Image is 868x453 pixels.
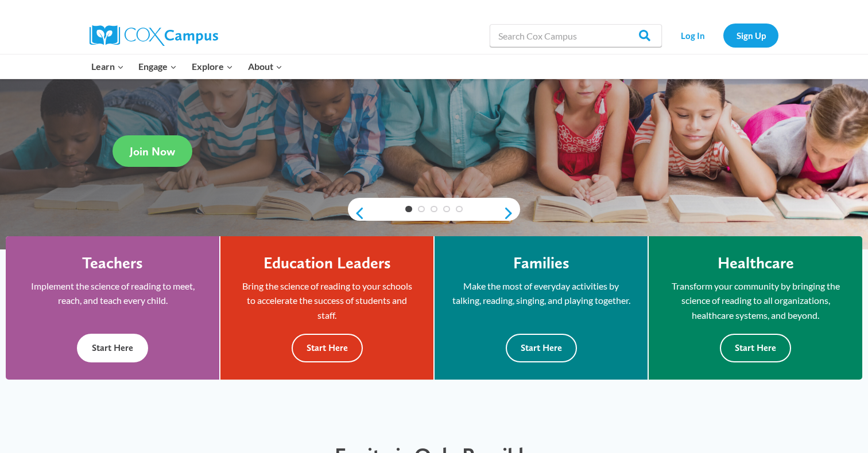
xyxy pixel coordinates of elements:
h4: Families [513,253,569,273]
h4: Education Leaders [263,253,391,273]
button: Child menu of Explore [184,54,241,79]
button: Start Here [506,334,577,362]
div: content slider buttons [348,202,520,225]
a: 3 [431,206,437,213]
a: 2 [418,206,425,213]
h4: Teachers [82,253,143,273]
button: Child menu of Engage [131,54,185,79]
a: Log In [668,24,718,47]
button: Start Here [77,334,148,362]
p: Bring the science of reading to your schools to accelerate the success of students and staff. [238,279,416,323]
nav: Secondary Navigation [668,24,778,47]
button: Start Here [292,334,363,362]
a: 1 [405,206,412,213]
span: Join Now [130,145,175,158]
h4: Healthcare [718,253,794,273]
button: Child menu of Learn [84,54,131,79]
a: previous [348,206,365,220]
a: next [503,206,520,220]
p: Make the most of everyday activities by talking, reading, singing, and playing together. [452,279,630,308]
button: Start Here [720,334,791,362]
a: 4 [443,206,450,213]
p: Transform your community by bringing the science of reading to all organizations, healthcare syst... [666,279,845,323]
a: Join Now [113,135,192,167]
a: Education Leaders Bring the science of reading to your schools to accelerate the success of stude... [220,236,433,380]
a: Teachers Implement the science of reading to meet, reach, and teach every child. Start Here [6,236,219,380]
a: Healthcare Transform your community by bringing the science of reading to all organizations, heal... [649,236,862,380]
nav: Primary Navigation [84,54,289,79]
a: Sign Up [723,24,778,47]
a: Families Make the most of everyday activities by talking, reading, singing, and playing together.... [435,236,648,380]
a: 5 [456,206,463,213]
button: Child menu of About [241,54,290,79]
input: Search Cox Campus [490,24,662,47]
p: Implement the science of reading to meet, reach, and teach every child. [23,279,202,308]
img: Cox Campus [90,25,218,46]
